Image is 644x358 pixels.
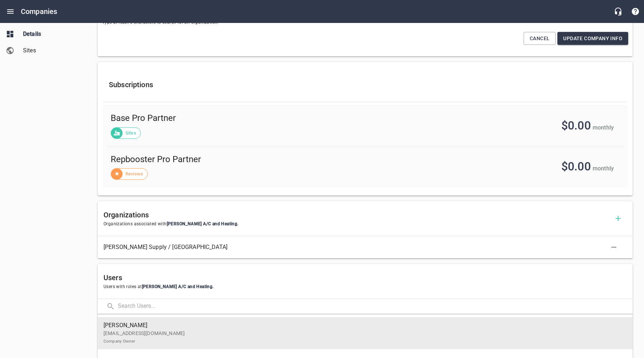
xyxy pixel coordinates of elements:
[530,34,549,43] span: Cancel
[111,154,376,165] span: Repbooster Pro Partner
[21,6,57,17] h6: Companies
[103,339,135,344] small: Company Owner
[609,3,627,20] button: Live Chat
[593,124,614,131] span: monthly
[103,221,609,228] span: Organizations associated with
[563,34,622,43] span: Update Company Info
[103,330,621,345] p: [EMAIL_ADDRESS][DOMAIN_NAME]
[2,3,19,20] button: Open drawer
[23,46,78,55] span: Sites
[593,165,614,172] span: monthly
[524,32,556,45] button: Cancel
[605,239,622,256] button: Delete Association
[111,113,363,124] span: Base Pro Partner
[561,119,591,132] span: $0.00
[23,30,78,38] span: Details
[627,3,644,20] button: Support Portal
[98,317,632,349] a: [PERSON_NAME][EMAIL_ADDRESS][DOMAIN_NAME]Company Owner
[561,160,591,173] span: $0.00
[103,283,627,291] span: Users with roles at
[103,243,615,251] span: [PERSON_NAME] Supply / [GEOGRAPHIC_DATA]
[609,210,627,227] button: Add Organization
[111,127,141,139] div: Sites
[111,168,148,180] div: Reviews
[103,209,609,221] h6: Organizations
[557,32,628,45] button: Update Company Info
[121,129,141,137] span: Sites
[103,272,627,283] h6: Users
[109,79,621,90] h6: Subscriptions
[118,299,632,314] input: Search Users...
[142,284,214,289] span: [PERSON_NAME] A/C and Heating .
[121,170,147,178] span: Reviews
[103,321,621,330] span: [PERSON_NAME]
[167,221,239,226] span: [PERSON_NAME] A/C and Heating .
